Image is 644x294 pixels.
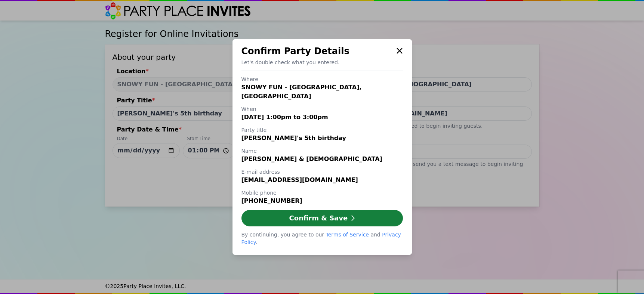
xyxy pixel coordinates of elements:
[241,105,403,113] h3: When
[241,147,403,155] h3: Name
[241,83,403,101] div: SNOWY FUN - [GEOGRAPHIC_DATA], [GEOGRAPHIC_DATA]
[241,126,403,134] h3: Party title
[241,231,403,246] div: By continuing, you agree to our and .
[241,155,403,164] div: [PERSON_NAME] & [DEMOGRAPHIC_DATA]
[241,210,403,226] button: Confirm & Save
[241,168,403,176] h3: E-mail address
[241,113,403,122] div: [DATE] 1:00pm to 3:00pm
[241,196,403,205] div: [PHONE_NUMBER]
[241,45,393,57] div: Confirm Party Details
[241,134,403,143] div: [PERSON_NAME]'s 5th birthday
[241,189,403,196] h3: Mobile phone
[241,59,403,66] p: Let's double check what you entered.
[241,75,403,83] h3: Where
[326,232,369,238] a: Terms of Service
[241,176,403,185] div: [EMAIL_ADDRESS][DOMAIN_NAME]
